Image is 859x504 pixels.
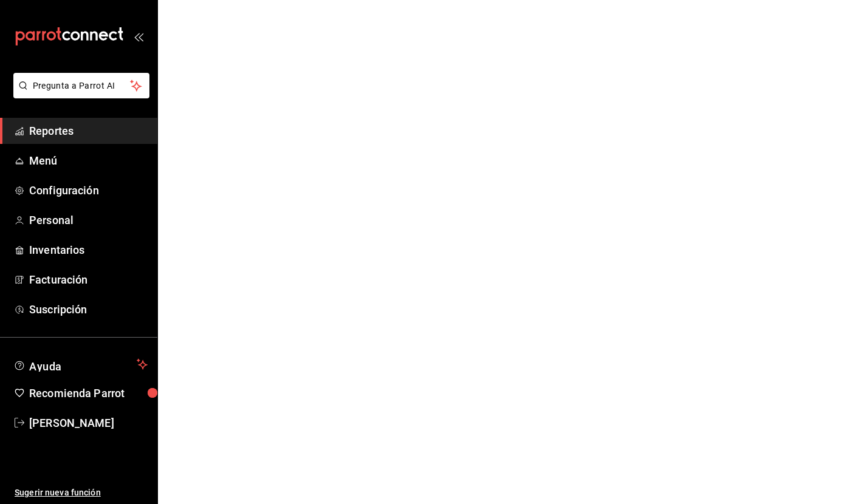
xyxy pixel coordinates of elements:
span: Configuración [29,182,148,199]
span: Reportes [29,123,148,139]
span: Facturación [29,271,148,288]
a: Pregunta a Parrot AI [9,88,149,101]
span: Recomienda Parrot [29,385,148,401]
span: Sugerir nueva función [15,486,148,499]
span: Inventarios [29,242,148,258]
span: Personal [29,212,148,228]
span: Menú [29,152,148,169]
span: Suscripción [29,301,148,318]
button: open_drawer_menu [134,32,143,41]
span: [PERSON_NAME] [29,415,148,431]
button: Pregunta a Parrot AI [13,73,149,98]
span: Pregunta a Parrot AI [33,80,131,92]
span: Ayuda [29,357,132,372]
